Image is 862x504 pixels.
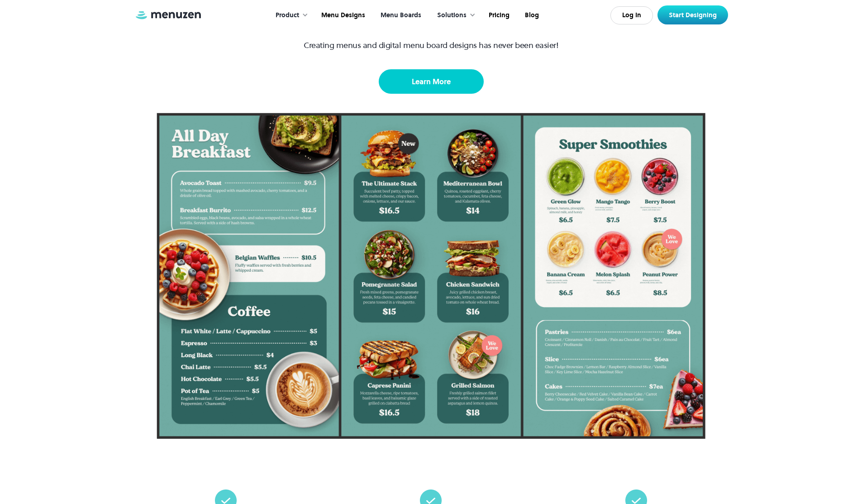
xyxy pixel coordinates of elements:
[372,1,428,29] a: Menu Boards
[437,10,467,20] div: Solutions
[428,1,480,29] div: Solutions
[267,1,313,29] div: Product
[304,39,558,51] p: Creating menus and digital menu board designs has never been easier!
[379,69,484,94] a: Learn More
[610,6,653,24] a: Log In
[480,1,516,29] a: Pricing
[657,5,728,24] a: Start Designing
[313,1,372,29] a: Menu Designs
[276,10,299,20] div: Product
[516,1,546,29] a: Blog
